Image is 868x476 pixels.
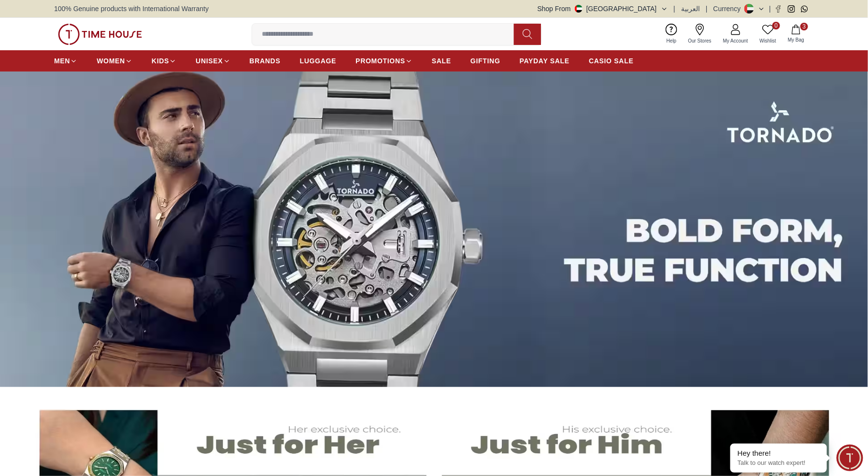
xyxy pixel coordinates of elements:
[589,56,634,66] span: CASIO SALE
[782,23,810,45] button: 3My Bag
[432,52,451,70] a: SALE
[738,459,820,467] p: Talk to our watch expert!
[575,5,583,13] img: United Arab Emirates
[97,52,132,70] a: WOMEN
[674,4,676,14] span: |
[356,56,405,66] span: PROMOTIONS
[719,37,752,44] span: My Account
[196,56,223,66] span: UNISEX
[800,23,808,30] span: 3
[470,56,500,66] span: GIFTING
[470,52,500,70] a: GIFTING
[837,445,863,471] div: Chat Widget
[300,52,337,70] a: LUGGAGE
[356,52,413,70] a: PROMOTIONS
[683,22,717,46] a: Our Stores
[684,37,715,44] span: Our Stores
[788,5,795,13] a: Instagram
[738,448,820,458] div: Hey there!
[713,4,745,14] div: Currency
[756,37,780,44] span: Wishlist
[58,24,142,45] img: ...
[538,4,668,14] button: Shop From[GEOGRAPHIC_DATA]
[300,56,337,66] span: LUGGAGE
[196,52,230,70] a: UNISEX
[152,56,169,66] span: KIDS
[661,22,683,46] a: Help
[520,52,569,70] a: PAYDAY SALE
[152,52,176,70] a: KIDS
[681,4,700,14] button: العربية
[54,56,70,66] span: MEN
[769,4,771,14] span: |
[801,5,808,13] a: Whatsapp
[663,37,681,44] span: Help
[250,56,281,66] span: BRANDS
[54,4,209,14] span: 100% Genuine products with International Warranty
[754,22,782,46] a: 0Wishlist
[432,56,451,66] span: SALE
[772,22,780,29] span: 0
[520,56,569,66] span: PAYDAY SALE
[589,52,634,70] a: CASIO SALE
[250,52,281,70] a: BRANDS
[775,5,782,13] a: Facebook
[97,56,125,66] span: WOMEN
[784,36,808,43] span: My Bag
[54,52,77,70] a: MEN
[706,4,708,14] span: |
